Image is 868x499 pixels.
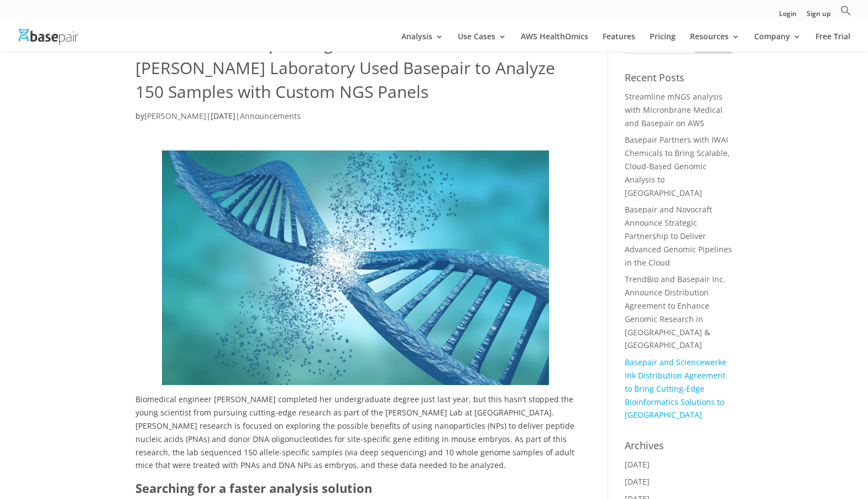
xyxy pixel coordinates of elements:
[401,33,443,51] a: Analysis
[458,33,506,51] a: Use Cases
[625,204,732,267] a: Basepair and Novocraft Announce Strategic Partnership to Deliver Advanced Genomic Pipelines in th...
[240,111,301,121] a: Announcements
[211,111,236,121] span: [DATE]
[625,91,723,128] a: Streamline mNGS analysis with Micronbrane Medical and Basepair on AWS
[807,11,830,22] a: Sign up
[625,274,725,350] a: TrendBio and Basepair Inc. Announce Distribution Agreement to Enhance Genomic Research in [GEOGRA...
[625,357,726,420] a: Basepair and Sciencewerke Ink Distribution Agreement to Bring Cutting-Edge Bioinformatics Solutio...
[135,480,372,496] b: Searching for a faster analysis solution
[19,29,78,45] img: Basepair
[650,33,676,51] a: Pricing
[135,32,575,110] h1: Faster Than a Sequencing Core: How the Yale [PERSON_NAME] Laboratory Used Basepair to Analyze 150...
[813,444,855,486] iframe: Drift Widget Chat Controller
[754,33,801,51] a: Company
[162,150,549,385] img: Custom Gene Panel
[815,33,850,51] a: Free Trial
[690,33,740,51] a: Resources
[625,459,650,470] a: [DATE]
[144,111,206,121] a: [PERSON_NAME]
[779,11,797,22] a: Login
[840,5,851,16] svg: Search
[135,394,574,470] span: Biomedical engineer [PERSON_NAME] completed her undergraduate degree just last year, but this has...
[521,33,588,51] a: AWS HealthOmics
[625,476,650,487] a: [DATE]
[603,33,635,51] a: Features
[135,110,575,131] p: by | |
[625,438,733,458] h4: Archives
[840,5,851,22] a: Search Icon Link
[625,134,730,197] a: Basepair Partners with IWAI Chemicals to Bring Scalable, Cloud-Based Genomic Analysis to [GEOGRAP...
[625,70,733,90] h4: Recent Posts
